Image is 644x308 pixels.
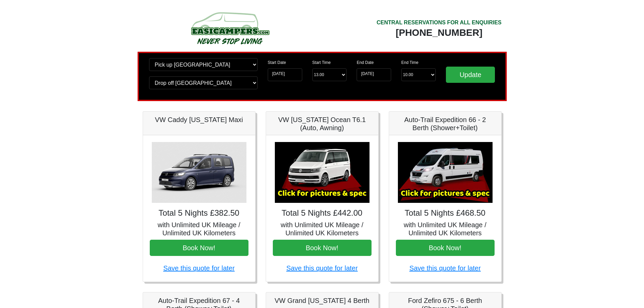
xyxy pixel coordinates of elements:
[163,264,235,272] a: Save this quote for later
[152,142,246,203] img: VW Caddy California Maxi
[377,27,502,39] div: [PHONE_NUMBER]
[273,208,372,218] h4: Total 5 Nights £442.00
[312,60,331,66] label: Start Time
[150,221,248,237] h5: with Unlimited UK Mileage / Unlimited UK Kilometers
[396,208,495,218] h4: Total 5 Nights £468.50
[268,60,286,66] label: Start Date
[396,221,495,237] h5: with Unlimited UK Mileage / Unlimited UK Kilometers
[150,240,248,256] button: Book Now!
[273,240,372,256] button: Book Now!
[150,116,248,124] h5: VW Caddy [US_STATE] Maxi
[268,68,302,81] input: Start Date
[446,67,495,83] input: Update
[273,221,372,237] h5: with Unlimited UK Mileage / Unlimited UK Kilometers
[357,68,391,81] input: Return Date
[166,9,294,47] img: campers-checkout-logo.png
[357,60,374,66] label: End Date
[401,60,419,66] label: End Time
[286,264,358,272] a: Save this quote for later
[275,142,369,203] img: VW California Ocean T6.1 (Auto, Awning)
[396,116,495,132] h5: Auto-Trail Expedition 66 - 2 Berth (Shower+Toilet)
[398,142,493,203] img: Auto-Trail Expedition 66 - 2 Berth (Shower+Toilet)
[377,19,502,27] div: CENTRAL RESERVATIONS FOR ALL ENQUIRIES
[409,264,481,272] a: Save this quote for later
[150,208,248,218] h4: Total 5 Nights £382.50
[273,116,372,132] h5: VW [US_STATE] Ocean T6.1 (Auto, Awning)
[396,240,495,256] button: Book Now!
[273,297,372,305] h5: VW Grand [US_STATE] 4 Berth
